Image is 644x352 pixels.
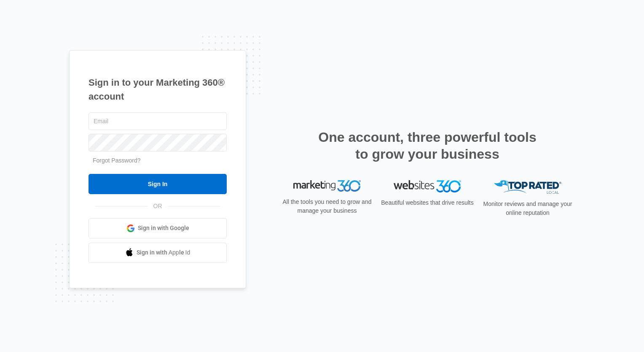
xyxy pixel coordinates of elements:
[89,112,227,130] input: Email
[148,202,168,211] span: OR
[89,76,227,103] h1: Sign in to your Marketing 360® account
[89,218,227,238] a: Sign in with Google
[380,198,475,207] p: Beautiful websites that drive results
[137,248,191,257] span: Sign in with Apple Id
[138,224,189,233] span: Sign in with Google
[93,157,141,164] a: Forgot Password?
[494,180,561,194] img: Top Rated Local
[394,180,461,192] img: Websites 360
[293,180,361,192] img: Marketing 360
[280,198,374,215] p: All the tools you need to grow and manage your business
[89,243,227,263] a: Sign in with Apple Id
[89,174,227,194] input: Sign In
[480,200,575,217] p: Monitor reviews and manage your online reputation
[316,129,539,162] h2: One account, three powerful tools to grow your business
